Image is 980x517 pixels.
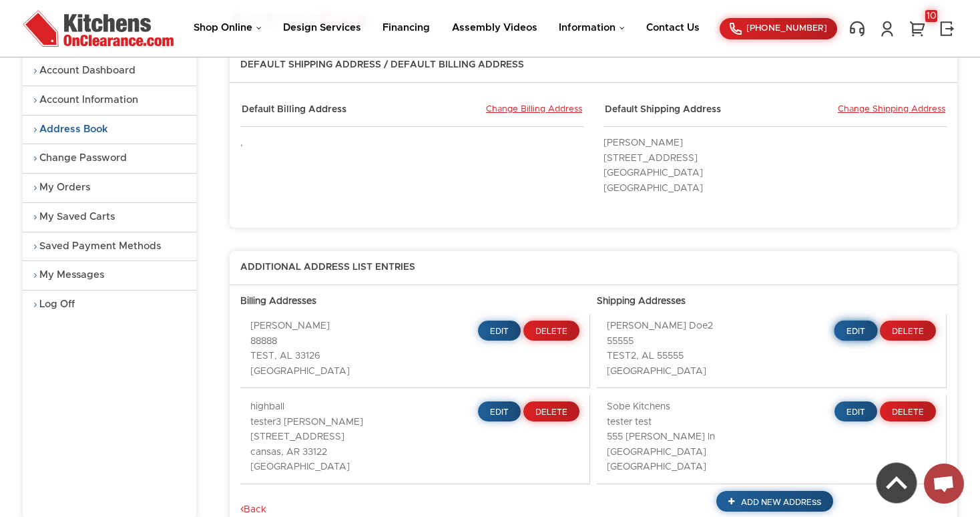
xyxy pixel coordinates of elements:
a: 10 [907,20,927,37]
a: Open chat [924,464,964,504]
a: Design Services [283,23,361,33]
span: Delete [892,408,924,416]
a: Edit [478,401,521,421]
div: Additional Address List Entries [230,262,957,285]
img: Kitchens On Clearance [23,10,174,47]
a: Account Dashboard [23,57,196,85]
span: Delete [892,327,924,335]
p: [PERSON_NAME] 88888 TEST, AL 33126 [GEOGRAPHIC_DATA] [250,321,405,377]
a: Financing [383,23,430,33]
span: Default Billing Address [242,104,346,116]
a: Delete [523,401,579,421]
p: [PERSON_NAME] Doe2 55555 TEST2, AL 55555 [GEOGRAPHIC_DATA] [607,321,762,377]
a: My Saved Carts [23,203,196,232]
p: highball tester3 [PERSON_NAME] [STREET_ADDRESS] cansas, AR 33122 [GEOGRAPHIC_DATA] [250,401,405,474]
a: Change Billing Address [486,104,582,116]
a: Delete [880,401,936,421]
span: Edit [846,327,866,335]
strong: Billing Addresses [240,297,316,306]
p: , [240,138,583,150]
a: Log Off [23,291,196,319]
span: Edit [846,408,865,416]
a: Address Book [23,116,196,144]
a: Edit [478,321,521,341]
img: Back to top [877,463,917,503]
div: Default Shipping Address / Default Billing Address [230,59,957,83]
p: Sobe Kitchens tester test 555 [PERSON_NAME] ln [GEOGRAPHIC_DATA] [GEOGRAPHIC_DATA] [607,401,762,474]
p: [PERSON_NAME] [STREET_ADDRESS] [GEOGRAPHIC_DATA] [GEOGRAPHIC_DATA] [603,138,947,194]
a: Add New Address [716,491,833,512]
a: Account Information [23,86,196,115]
a: Delete [880,321,936,341]
a: Delete [523,321,579,341]
a: Edit [834,401,877,421]
a: My Messages [23,261,196,290]
a: Change Password [23,144,196,173]
a: [PHONE_NUMBER] [720,18,837,39]
a: Assembly Videos [452,23,537,33]
a: My Orders [23,174,196,202]
span: Add New Address [741,498,821,506]
a: Back [240,504,266,516]
strong: Shipping Addresses [597,297,686,306]
a: Information [559,23,625,33]
div: 10 [925,10,937,22]
a: Shop Online [194,23,262,33]
span: Delete [535,408,567,416]
span: [PHONE_NUMBER] [746,24,827,33]
a: Saved Payment Methods [23,232,196,261]
a: Contact Us [646,23,700,33]
span: Edit [490,327,509,335]
a: Change Shipping Address [838,104,945,116]
span: Delete [535,327,567,335]
a: Edit [834,321,877,341]
span: Default Shipping Address [605,104,721,116]
span: Edit [490,408,509,416]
